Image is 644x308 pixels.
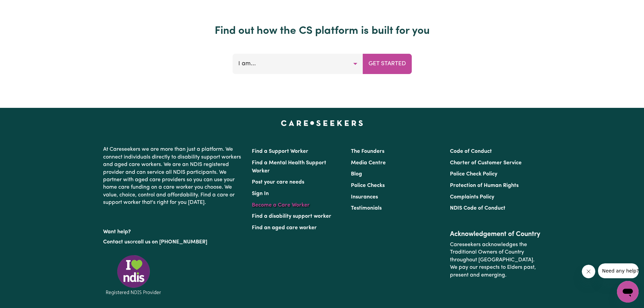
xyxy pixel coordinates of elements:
iframe: Button to launch messaging window [617,281,639,303]
a: Find a disability support worker [252,214,331,219]
p: At Careseekers we are more than just a platform. We connect individuals directly to disability su... [103,143,244,209]
h2: Find out how the CS platform is built for you [103,25,541,38]
a: Blog [351,171,362,177]
a: Find a Mental Health Support Worker [252,160,326,174]
iframe: Message from company [598,263,639,278]
a: NDIS Code of Conduct [450,206,505,211]
iframe: Close message [582,265,595,278]
a: Complaints Policy [450,194,494,200]
a: Careseekers home page [281,120,363,125]
a: Code of Conduct [450,149,492,154]
a: Police Checks [351,183,385,188]
a: Insurances [351,194,378,200]
a: Sign In [252,191,269,196]
a: Charter of Customer Service [450,160,522,166]
button: I am... [233,54,363,74]
a: Post your care needs [252,180,304,185]
p: Careseekers acknowledges the Traditional Owners of Country throughout [GEOGRAPHIC_DATA]. We pay o... [450,238,541,282]
a: Protection of Human Rights [450,183,519,188]
a: Police Check Policy [450,171,497,177]
a: Media Centre [351,160,386,166]
span: Need any help? [4,5,41,10]
button: Get Started [363,54,412,74]
p: or [103,236,244,248]
h2: Acknowledgement of Country [450,230,541,238]
p: Want help? [103,226,244,236]
a: Testimonials [351,206,382,211]
a: Contact us [103,239,130,245]
img: Registered NDIS provider [103,254,164,296]
a: The Founders [351,149,384,154]
a: call us on [PHONE_NUMBER] [135,239,207,245]
a: Find an aged care worker [252,225,317,231]
a: Become a Care Worker [252,203,310,208]
a: Find a Support Worker [252,149,308,154]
